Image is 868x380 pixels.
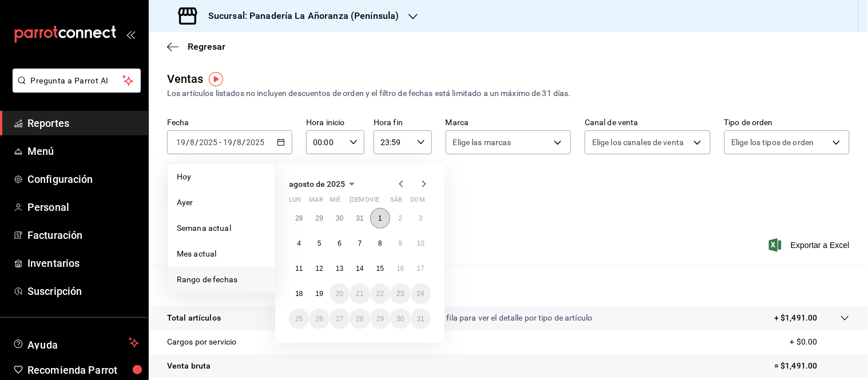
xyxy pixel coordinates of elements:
span: - [219,138,221,147]
abbr: 4 de agosto de 2025 [297,239,301,247]
button: 18 de agosto de 2025 [289,283,309,304]
p: Total artículos [167,312,221,324]
abbr: 3 de agosto de 2025 [419,214,423,222]
p: Cargos por servicio [167,336,237,348]
abbr: viernes [370,196,379,208]
input: -- [189,138,195,147]
p: + $0.00 [790,336,850,348]
p: Da clic en la fila para ver el detalle por tipo de artículo [403,312,593,324]
label: Tipo de orden [724,119,850,127]
button: 10 de agosto de 2025 [411,233,431,254]
span: Reportes [27,115,139,131]
abbr: 21 de agosto de 2025 [356,290,363,298]
abbr: 28 de agosto de 2025 [356,315,363,323]
h3: Sucursal: Panadería La Añoranza (Península) [199,9,399,23]
abbr: 8 de agosto de 2025 [378,239,382,247]
span: Elige los tipos de orden [732,137,814,148]
abbr: 12 de agosto de 2025 [315,265,323,273]
abbr: 25 de agosto de 2025 [295,315,303,323]
abbr: 24 de agosto de 2025 [417,290,425,298]
button: 28 de agosto de 2025 [350,309,370,329]
span: / [233,138,236,147]
span: Menú [27,143,139,159]
button: 29 de julio de 2025 [309,208,329,229]
input: ---- [246,138,265,147]
button: 5 de agosto de 2025 [309,233,329,254]
span: Personal [27,199,139,215]
abbr: 10 de agosto de 2025 [417,239,425,247]
abbr: 20 de agosto de 2025 [336,290,343,298]
abbr: 28 de julio de 2025 [295,214,303,222]
abbr: 14 de agosto de 2025 [356,265,363,273]
abbr: 17 de agosto de 2025 [417,265,425,273]
abbr: 2 de agosto de 2025 [398,214,402,222]
button: 28 de julio de 2025 [289,208,309,229]
span: Ayuda [27,336,124,350]
abbr: 1 de agosto de 2025 [378,214,382,222]
p: Resumen [167,279,850,293]
button: 4 de agosto de 2025 [289,233,309,254]
abbr: 13 de agosto de 2025 [336,265,343,273]
button: 12 de agosto de 2025 [309,258,329,279]
span: / [186,138,189,147]
span: Hoy [177,171,265,183]
span: Semana actual [177,222,265,234]
p: + $1,491.00 [775,312,818,324]
button: 31 de agosto de 2025 [411,309,431,329]
abbr: domingo [411,196,425,208]
abbr: 7 de agosto de 2025 [358,239,362,247]
button: 14 de agosto de 2025 [350,258,370,279]
button: agosto de 2025 [289,177,359,191]
abbr: 11 de agosto de 2025 [295,265,303,273]
abbr: 31 de julio de 2025 [356,214,363,222]
p: Venta bruta [167,360,211,372]
button: 3 de agosto de 2025 [411,208,431,229]
button: 21 de agosto de 2025 [350,283,370,304]
span: Suscripción [27,283,139,299]
button: 29 de agosto de 2025 [370,309,390,329]
a: Pregunta a Parrot AI [8,83,141,95]
abbr: 18 de agosto de 2025 [295,290,303,298]
div: Los artículos listados no incluyen descuentos de orden y el filtro de fechas está limitado a un m... [167,87,850,99]
abbr: miércoles [330,196,340,208]
button: 16 de agosto de 2025 [390,258,410,279]
label: Canal de venta [585,119,710,127]
abbr: 23 de agosto de 2025 [397,290,404,298]
abbr: 29 de julio de 2025 [315,214,323,222]
input: -- [223,138,233,147]
label: Fecha [167,119,292,127]
button: 22 de agosto de 2025 [370,283,390,304]
button: 30 de julio de 2025 [330,208,350,229]
label: Hora fin [374,119,432,127]
input: ---- [199,138,218,147]
button: Regresar [167,41,225,52]
button: 8 de agosto de 2025 [370,233,390,254]
button: open_drawer_menu [126,30,135,39]
abbr: martes [309,196,323,208]
abbr: 29 de agosto de 2025 [376,315,384,323]
button: 13 de agosto de 2025 [330,258,350,279]
button: 25 de agosto de 2025 [289,309,309,329]
span: Regresar [188,41,225,52]
label: Marca [446,119,571,127]
span: Pregunta a Parrot AI [31,75,123,87]
button: Exportar a Excel [771,238,850,252]
button: 2 de agosto de 2025 [390,208,410,229]
button: 17 de agosto de 2025 [411,258,431,279]
abbr: 26 de agosto de 2025 [315,315,323,323]
button: 1 de agosto de 2025 [370,208,390,229]
input: -- [237,138,243,147]
abbr: 31 de agosto de 2025 [417,315,425,323]
abbr: 9 de agosto de 2025 [398,239,402,247]
input: -- [176,138,186,147]
abbr: 30 de julio de 2025 [336,214,343,222]
button: 11 de agosto de 2025 [289,258,309,279]
button: 7 de agosto de 2025 [350,233,370,254]
span: Recomienda Parrot [27,362,139,378]
span: / [195,138,199,147]
img: Tooltip marker [209,72,223,86]
span: Mes actual [177,248,265,260]
abbr: 6 de agosto de 2025 [338,239,342,247]
abbr: jueves [350,196,417,208]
